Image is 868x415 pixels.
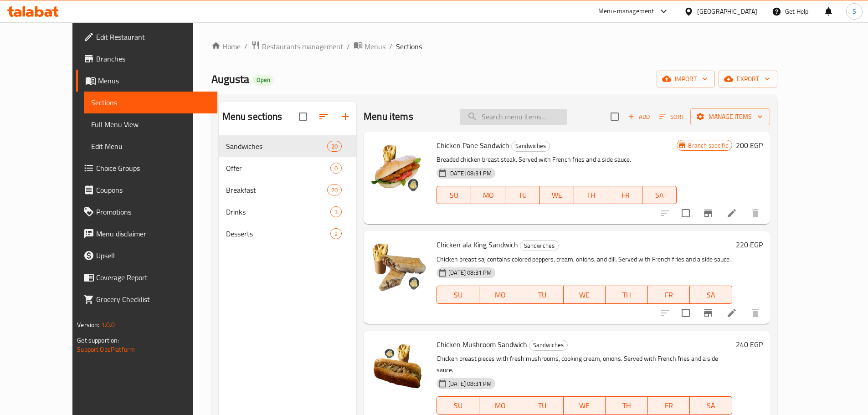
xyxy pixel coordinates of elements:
[564,396,606,415] button: WE
[676,303,695,323] span: Select to update
[609,288,644,302] span: TH
[445,379,495,388] span: [DATE] 08:31 PM
[567,288,602,302] span: WE
[511,141,550,152] div: Sandwiches
[606,396,648,415] button: TH
[697,202,719,224] button: Branch-specific-item
[91,119,210,130] span: Full Menu View
[437,186,471,204] button: SU
[653,110,690,124] span: Sort items
[726,73,770,85] span: export
[520,241,558,251] span: Sandwiches
[719,71,777,87] button: export
[690,286,732,304] button: SA
[664,73,708,85] span: import
[512,141,550,151] span: Sandwiches
[77,343,135,355] a: Support.OpsPlatform
[520,240,559,251] div: Sandwiches
[211,41,777,52] nav: breadcrumb
[525,399,560,412] span: TU
[331,230,341,238] span: 2
[76,266,217,288] a: Coverage Report
[226,184,327,195] span: Breakfast
[483,399,518,412] span: MO
[91,97,210,108] span: Sections
[608,186,642,204] button: FR
[76,157,217,179] a: Choice Groups
[609,399,644,412] span: TH
[328,186,341,195] span: 20
[540,186,574,204] button: WE
[648,286,690,304] button: FR
[736,139,763,152] h6: 200 EGP
[475,189,502,202] span: MO
[327,141,342,152] div: items
[76,70,217,92] a: Menus
[642,186,677,204] button: SA
[646,189,673,202] span: SA
[211,69,249,89] span: Augusta
[96,163,210,174] span: Choice Groups
[627,112,651,122] span: Add
[76,201,217,223] a: Promotions
[226,206,330,217] span: Drinks
[657,71,715,87] button: import
[605,107,624,126] span: Select section
[334,106,356,128] button: Add section
[96,250,210,261] span: Upsell
[364,110,413,123] h2: Menu items
[76,48,217,70] a: Branches
[76,288,217,310] a: Grocery Checklist
[226,228,330,239] div: Desserts
[684,141,731,150] span: Branch specific
[76,245,217,266] a: Upsell
[529,340,568,351] div: Sandwiches
[219,157,357,179] div: Offer0
[331,208,341,216] span: 3
[331,164,341,173] span: 0
[77,334,119,346] span: Get support on:
[96,206,210,217] span: Promotions
[371,338,429,396] img: Chicken Mushroom Sandwich
[84,92,217,113] a: Sections
[697,6,757,16] div: [GEOGRAPHIC_DATA]
[648,396,690,415] button: FR
[736,338,763,351] h6: 240 EGP
[96,272,210,283] span: Coverage Report
[365,41,385,52] span: Menus
[437,286,479,304] button: SU
[437,238,518,251] span: Chicken ala King Sandwich
[244,41,247,52] li: /
[690,108,770,125] button: Manage items
[330,228,342,239] div: items
[313,106,334,128] span: Sort sections
[396,41,422,52] span: Sections
[354,41,385,52] a: Menus
[437,338,527,351] span: Chicken Mushroom Sandwich
[525,288,560,302] span: TU
[736,238,763,251] h6: 220 EGP
[330,206,342,217] div: items
[330,163,342,174] div: items
[437,353,732,376] p: Chicken breast pieces with fresh mushrooms, cooking cream, onions. Served with French fries and a...
[697,302,719,324] button: Branch-specific-item
[624,110,653,124] span: Add item
[219,135,357,157] div: Sandwiches20
[544,189,570,202] span: WE
[567,399,602,412] span: WE
[253,76,274,84] span: Open
[77,319,99,331] span: Version:
[445,268,495,277] span: [DATE] 08:31 PM
[745,202,766,224] button: delete
[371,238,429,297] img: Chicken ala King Sandwich
[726,208,737,219] a: Edit menu item
[96,294,210,305] span: Grocery Checklist
[219,223,357,245] div: Desserts2
[84,135,217,157] a: Edit Menu
[371,139,429,197] img: Chicken Pane Sandwich
[529,340,567,350] span: Sandwiches
[693,399,729,412] span: SA
[441,399,475,412] span: SU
